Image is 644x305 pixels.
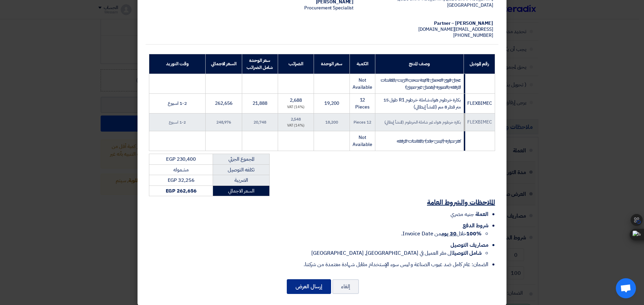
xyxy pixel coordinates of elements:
[291,116,301,122] span: 2,548
[253,100,267,107] span: 21,888
[213,185,270,196] td: السعر الاجمالي
[354,119,371,125] span: 12 Pieces
[169,119,185,125] span: 1-2 اسبوع
[281,123,311,129] div: (14%) VAT
[381,77,461,91] strike: عجل قوى التحمل لماكينة سحب الزيت بالمقاسات المرفقه بالصورة (يفضل غير صينى)
[215,100,232,107] span: 262,656
[353,134,372,148] span: Not Available
[290,97,302,104] span: 2,688
[149,249,482,257] li: الى مقر العميل في [GEOGRAPHIC_DATA], [GEOGRAPHIC_DATA]
[466,230,482,238] strong: 100%
[464,54,495,74] th: رقم الموديل
[397,138,461,145] strike: كفر سيارة (ليس جلد) بالمقاسات المرفقه
[287,279,331,294] button: إرسال العرض
[166,187,197,195] strong: EGP 262,656
[278,54,314,74] th: الضرائب
[242,54,278,74] th: سعر الوحدة شامل الضرائب
[213,154,270,165] td: المجموع الجزئي
[353,77,372,91] span: Not Available
[475,210,488,218] span: العملة
[254,119,266,125] span: 20,748
[213,175,270,186] td: الضريبة
[355,96,369,110] span: 12 Pieces
[453,32,493,39] span: [PHONE_NUMBER]
[453,249,482,257] strong: شامل التوصيل
[450,210,474,218] span: جنيه مصري
[149,154,213,165] td: EGP 230,400
[325,119,338,125] span: 18,200
[401,230,482,238] span: خلال من Invoice Date.
[206,54,242,74] th: السعر الاجمالي
[168,176,195,184] span: EGP 32,256
[350,54,375,74] th: الكمية
[418,26,493,33] span: [EMAIL_ADDRESS][DOMAIN_NAME]
[616,278,636,298] div: Open chat
[213,164,270,175] td: تكلفه التوصيل
[384,119,461,125] span: بكارة خرطوم هواء غير شاملة الخرطوم (المنشأ إيطالي)
[314,54,350,74] th: سعر الوحدة
[464,113,495,131] td: FLEXBIMEC
[364,20,493,26] div: [PERSON_NAME] – Partner
[332,279,359,294] button: إلغاء
[375,54,464,74] th: وصف المنتج
[149,54,206,74] th: وقت التوريد
[168,100,186,107] span: 1-2 اسبوع
[304,4,354,11] span: Procurement Specialist
[383,96,461,110] span: بكارة خرطوم هواء شاملة خرطوم R1 طول 15 متر قطر 8 مم (المنشأ إيطالي)
[324,100,339,107] span: 19,200
[149,260,488,269] li: الضمان: عام كامل ضد عيوب الصناعة و ليس سوء الإستخدام مقابل شهادة معتمدة من شركتنا.
[281,104,311,110] div: (14%) VAT
[173,166,188,173] span: مشموله
[464,93,495,113] td: FLEXBIMEC
[427,197,495,207] u: الملاحظات والشروط العامة
[450,241,488,249] span: مصاريف التوصيل
[463,222,488,230] span: شروط الدفع
[216,119,231,125] span: 248,976
[441,230,456,238] u: 30 يوم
